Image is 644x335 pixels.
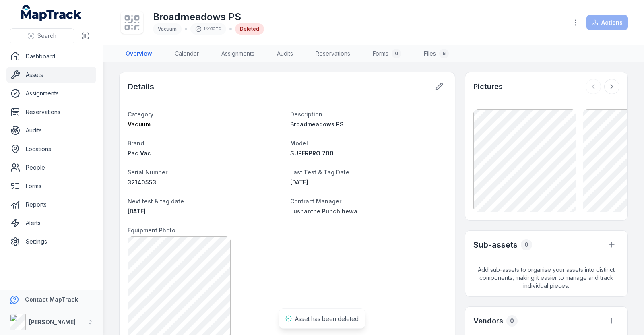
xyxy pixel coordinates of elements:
time: 2/13/2026, 12:00:00 AM [128,208,146,215]
div: 0 [506,315,518,327]
a: Files6 [417,45,455,62]
span: Pac Vac [128,150,151,157]
h3: Pictures [473,81,503,92]
a: Settings [6,234,96,250]
div: 0 [392,49,401,58]
span: Next test & tag date [128,198,184,205]
time: 8/13/2025, 12:00:00 AM [290,179,308,186]
a: Forms [6,178,96,194]
span: [DATE] [128,208,146,215]
a: Overview [119,45,159,62]
span: Contract Manager [290,198,341,205]
a: Reservations [309,45,357,62]
span: Description [290,111,322,118]
a: Calendar [168,45,205,62]
span: Serial Number [128,169,167,176]
span: Last Test & Tag Date [290,169,349,176]
span: Vacuum [158,26,177,32]
a: Audits [270,45,299,62]
span: Vacuum [128,121,151,128]
a: Assignments [215,45,261,62]
a: Assignments [6,85,96,101]
a: Reports [6,196,96,213]
span: Asset has been deleted [295,315,359,322]
h2: Sub-assets [473,239,518,250]
div: 6 [439,49,449,58]
a: Audits [6,122,96,139]
div: 92dafd [190,23,226,35]
a: People [6,159,96,176]
a: Lushanthe Punchihewa [290,207,446,215]
a: MapTrack [21,5,82,21]
strong: [PERSON_NAME] [29,318,76,325]
span: [DATE] [290,179,308,186]
a: Forms0 [366,45,408,62]
h2: Details [128,81,154,92]
span: 32140553 [128,179,156,186]
a: Reservations [6,104,96,120]
span: Category [128,111,153,118]
h1: Broadmeadows PS [153,10,264,23]
a: Locations [6,141,96,157]
span: SUPERPRO 700 [290,150,334,157]
a: Alerts [6,215,96,231]
h3: Vendors [473,315,503,327]
span: Brand [128,140,144,147]
strong: Contact MapTrack [25,296,78,303]
span: Model [290,140,308,147]
span: Add sub-assets to organise your assets into distinct components, making it easier to manage and t... [465,259,627,296]
a: Assets [6,67,96,83]
span: Equipment Photo [128,227,175,234]
div: Deleted [235,23,264,35]
span: Search [37,32,56,40]
a: Dashboard [6,48,96,64]
button: Search [10,28,74,43]
span: Broadmeadows PS [290,121,344,128]
div: 0 [521,239,532,250]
